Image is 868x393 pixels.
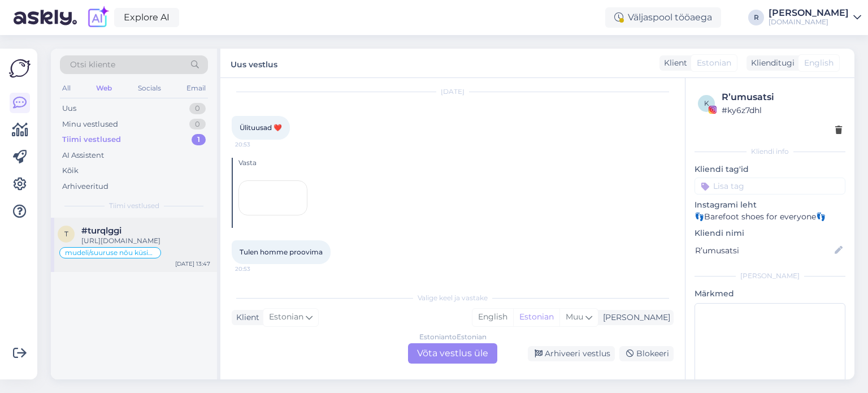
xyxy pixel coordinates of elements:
div: Minu vestlused [62,119,118,130]
div: [URL][DOMAIN_NAME] [81,236,210,246]
span: #turqlggi [81,226,121,236]
img: Askly Logo [9,58,31,79]
div: [DOMAIN_NAME] [769,18,849,27]
p: Kliendi tag'id [695,163,845,175]
div: # ky6z7dhl [722,104,842,116]
div: 0 [189,119,206,130]
div: 0 [189,103,206,114]
p: Instagrami leht [695,199,845,211]
div: All [60,81,73,96]
span: 20:53 [235,265,277,273]
div: R [748,10,764,25]
div: [PERSON_NAME] [769,8,849,18]
div: AI Assistent [62,150,104,161]
div: Arhiveeri vestlus [528,346,615,361]
input: Lisa tag [695,178,845,195]
p: Märkmed [695,288,845,300]
div: Klient [232,312,259,323]
p: 👣Barefoot shoes for everyone👣 [695,211,845,223]
span: English [804,57,834,69]
div: Socials [136,81,163,96]
div: Uus [62,103,76,114]
input: Lisa nimi [695,244,832,257]
span: t [64,230,68,238]
div: Kõik [62,165,79,176]
div: [DATE] [232,87,674,97]
div: Estonian [513,309,559,326]
div: Valige keel ja vastake [232,293,674,303]
div: English [472,309,513,326]
div: [PERSON_NAME] [695,271,845,281]
span: Tiimi vestlused [109,201,159,211]
div: R’umusatsi [722,90,842,104]
div: Blokeeri [619,346,674,361]
div: Email [184,81,208,96]
div: Arhiveeritud [62,181,108,192]
span: 20:53 [235,140,277,149]
label: Uus vestlus [231,55,277,71]
div: 1 [192,134,206,145]
div: [PERSON_NAME] [598,312,670,323]
span: Otsi kliente [70,59,115,71]
div: Klient [659,57,687,69]
span: Muu [566,312,583,322]
span: Tulen homme proovima [240,248,323,256]
span: Ülituusad ❤️ [240,123,282,132]
p: Kliendi nimi [695,227,845,239]
div: Klienditugi [747,57,795,69]
div: [DATE] 13:47 [175,260,210,268]
span: mudeli/suuruse nõu küsimine [65,249,155,256]
div: Kliendi info [695,146,845,157]
a: Explore AI [114,8,179,27]
div: Tiimi vestlused [62,134,121,145]
div: Väljaspool tööaega [605,7,721,28]
div: Estonian to Estonian [419,332,487,342]
div: Web [94,81,114,96]
a: [PERSON_NAME][DOMAIN_NAME] [769,8,861,27]
img: explore-ai [86,6,110,29]
span: Estonian [269,311,303,323]
span: Estonian [697,57,731,69]
div: Vasta [238,158,674,168]
span: k [704,99,709,107]
div: Võta vestlus üle [408,343,497,364]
